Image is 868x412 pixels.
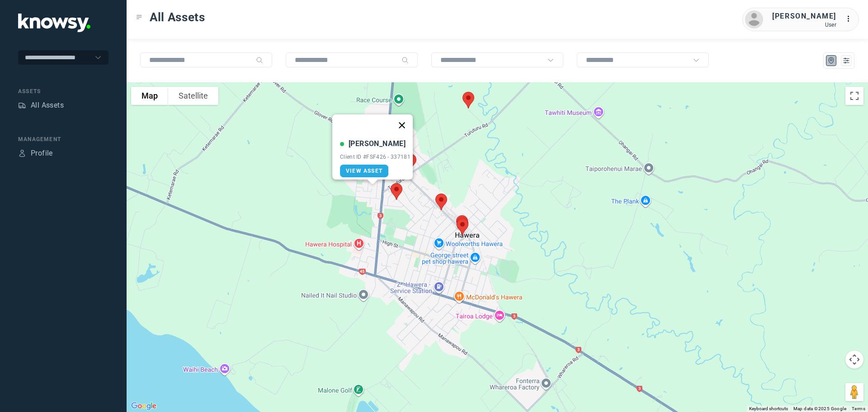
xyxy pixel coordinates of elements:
[349,138,406,149] div: [PERSON_NAME]
[18,14,90,32] img: Application Logo
[340,165,388,177] a: View Asset
[129,400,159,412] img: Google
[401,57,409,64] div: Search
[845,350,863,369] button: Map camera controls
[18,135,108,143] div: Management
[852,406,865,411] a: Terms (opens in new tab)
[256,57,263,64] div: Search
[346,168,382,174] span: View Asset
[131,87,168,105] button: Show street map
[845,383,863,401] button: Drag Pegman onto the map to open Street View
[772,22,836,28] div: User
[129,400,159,412] a: Open this area in Google Maps (opens a new window)
[18,100,64,111] a: AssetsAll Assets
[168,87,218,105] button: Show satellite imagery
[772,11,836,22] div: [PERSON_NAME]
[150,9,205,25] span: All Assets
[18,101,26,109] div: Assets
[391,114,413,136] button: Close
[18,148,53,159] a: ProfileProfile
[31,100,64,111] div: All Assets
[827,57,835,65] div: Map
[842,57,850,65] div: List
[845,14,856,26] div: :
[31,148,53,159] div: Profile
[845,87,863,105] button: Toggle fullscreen view
[845,14,856,24] div: :
[793,406,846,411] span: Map data ©2025 Google
[846,15,855,22] tspan: ...
[745,10,763,28] img: avatar.png
[18,87,108,95] div: Assets
[340,154,410,160] div: Client ID #FSF426 - 337181
[136,14,142,20] div: Toggle Menu
[18,149,26,157] div: Profile
[749,406,788,412] button: Keyboard shortcuts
